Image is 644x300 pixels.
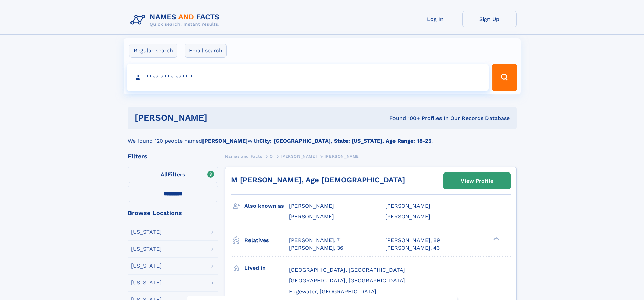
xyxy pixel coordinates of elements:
[225,152,262,160] a: Names and Facts
[385,244,440,252] a: [PERSON_NAME], 43
[492,64,517,91] button: Search Button
[289,237,342,244] a: [PERSON_NAME], 71
[408,11,462,27] a: Log In
[289,267,405,273] span: [GEOGRAPHIC_DATA], [GEOGRAPHIC_DATA]
[444,173,510,189] a: View Profile
[244,200,289,212] h3: Also known as
[289,213,334,220] span: [PERSON_NAME]
[128,129,517,145] div: We found 120 people named with .
[231,176,405,184] a: M [PERSON_NAME], Age [DEMOGRAPHIC_DATA]
[128,153,218,159] div: Filters
[244,262,289,274] h3: Lived in
[185,44,227,58] label: Email search
[325,154,361,159] span: [PERSON_NAME]
[129,44,177,58] label: Regular search
[161,171,168,178] span: All
[281,154,317,159] span: [PERSON_NAME]
[289,203,334,209] span: [PERSON_NAME]
[289,244,343,252] a: [PERSON_NAME], 36
[492,236,500,241] div: ❯
[259,138,431,144] b: City: [GEOGRAPHIC_DATA], State: [US_STATE], Age Range: 18-25
[244,235,289,246] h3: Relatives
[281,152,317,160] a: [PERSON_NAME]
[462,11,517,27] a: Sign Up
[270,154,273,159] span: O
[461,173,493,189] div: View Profile
[131,280,162,285] div: [US_STATE]
[385,203,430,209] span: [PERSON_NAME]
[289,288,376,295] span: Edgewater, [GEOGRAPHIC_DATA]
[289,277,405,284] span: [GEOGRAPHIC_DATA], [GEOGRAPHIC_DATA]
[202,138,248,144] b: [PERSON_NAME]
[131,263,162,269] div: [US_STATE]
[385,237,440,244] a: [PERSON_NAME], 89
[131,229,162,235] div: [US_STATE]
[135,114,299,122] h1: [PERSON_NAME]
[298,115,510,122] div: Found 100+ Profiles In Our Records Database
[270,152,273,160] a: O
[128,167,218,183] label: Filters
[385,213,430,220] span: [PERSON_NAME]
[131,246,162,252] div: [US_STATE]
[128,210,218,216] div: Browse Locations
[127,64,489,91] input: search input
[128,11,225,29] img: Logo Names and Facts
